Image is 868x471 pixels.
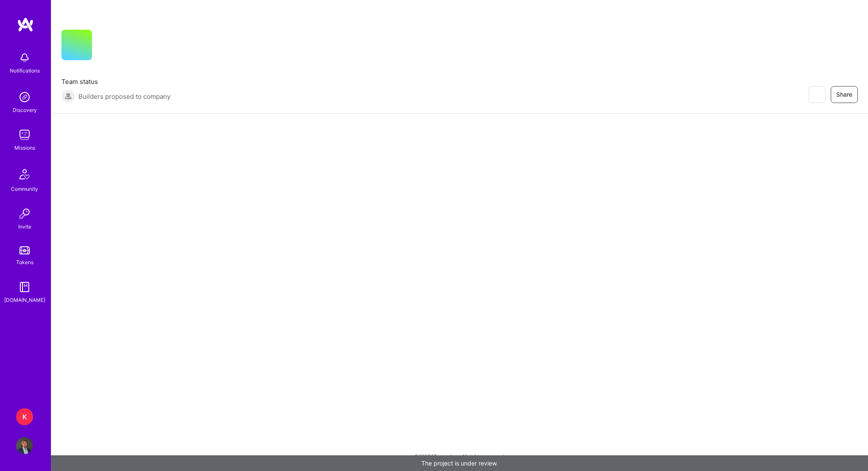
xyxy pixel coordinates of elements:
i: icon EyeClosed [813,91,820,98]
div: Invite [18,222,31,231]
img: Invite [16,205,33,222]
div: Notifications [10,66,40,75]
img: discovery [16,89,33,106]
img: Community [14,164,35,184]
i: icon CompanyGray [102,43,109,50]
img: logo [17,17,34,32]
img: guide book [16,279,33,295]
div: The project is under review. [51,455,868,471]
span: Share [836,90,852,99]
img: User Avatar [16,437,33,454]
div: Community [11,184,38,193]
a: User Avatar [14,437,35,454]
span: Builders proposed to company [78,92,170,101]
img: Builders proposed to company [61,89,75,103]
div: Missions [14,143,35,152]
img: teamwork [16,126,33,143]
div: K [16,408,33,425]
a: K [14,408,35,425]
button: Share [831,86,858,103]
span: Team status [61,77,170,86]
div: [DOMAIN_NAME] [4,295,45,304]
img: tokens [19,246,30,254]
div: Discovery [13,106,37,114]
img: bell [16,49,33,66]
div: Tokens [16,258,33,267]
